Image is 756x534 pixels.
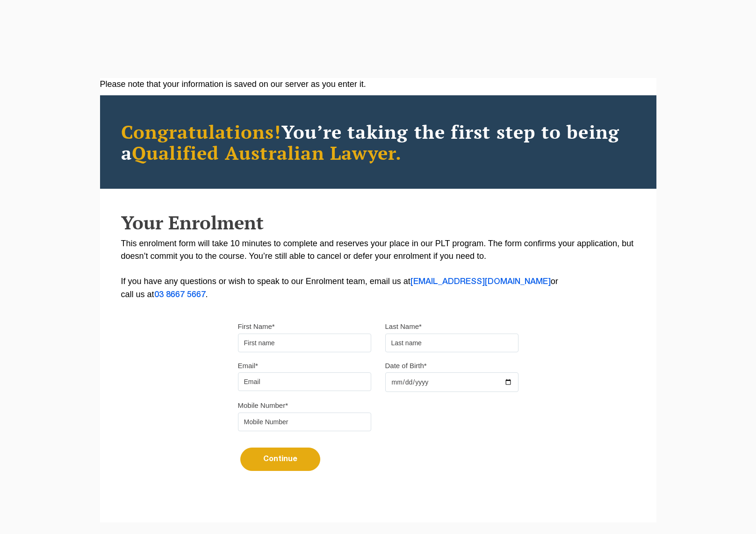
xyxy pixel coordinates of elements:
[385,322,422,331] label: Last Name*
[238,372,371,391] input: Email
[100,78,656,91] div: Please note that your information is saved on our server as you enter it.
[238,401,288,410] label: Mobile Number*
[238,413,371,431] input: Mobile Number
[121,121,635,163] h2: You’re taking the first step to being a
[238,361,258,370] label: Email*
[121,212,635,233] h2: Your Enrolment
[238,322,275,331] label: First Name*
[238,334,371,352] input: First name
[385,334,518,352] input: Last name
[410,278,551,285] a: [EMAIL_ADDRESS][DOMAIN_NAME]
[385,361,427,370] label: Date of Birth*
[154,291,206,299] a: 03 8667 5667
[121,237,635,301] p: This enrolment form will take 10 minutes to complete and reserves your place in our PLT program. ...
[132,140,402,165] span: Qualified Australian Lawyer.
[121,119,281,144] span: Congratulations!
[240,448,320,471] button: Continue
